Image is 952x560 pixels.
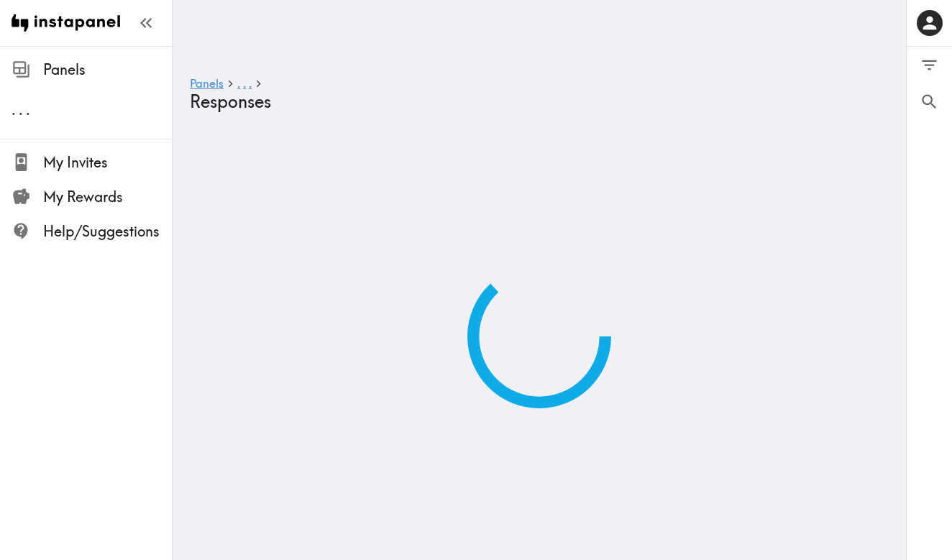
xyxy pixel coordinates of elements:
[907,47,952,83] button: Filter Responses
[43,60,172,80] span: Panels
[43,221,172,242] span: Help/Suggestions
[43,187,172,207] span: My Rewards
[237,76,240,91] span: .
[920,55,939,75] span: Filter Responses
[12,101,16,119] span: .
[190,78,224,91] a: Panels
[907,83,952,120] button: Search
[43,152,172,173] span: My Invites
[19,101,23,119] span: .
[249,76,252,91] span: .
[920,92,939,111] span: Search
[243,76,246,91] span: .
[237,78,252,91] a: ...
[190,91,877,112] h4: Responses
[26,101,30,119] span: .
